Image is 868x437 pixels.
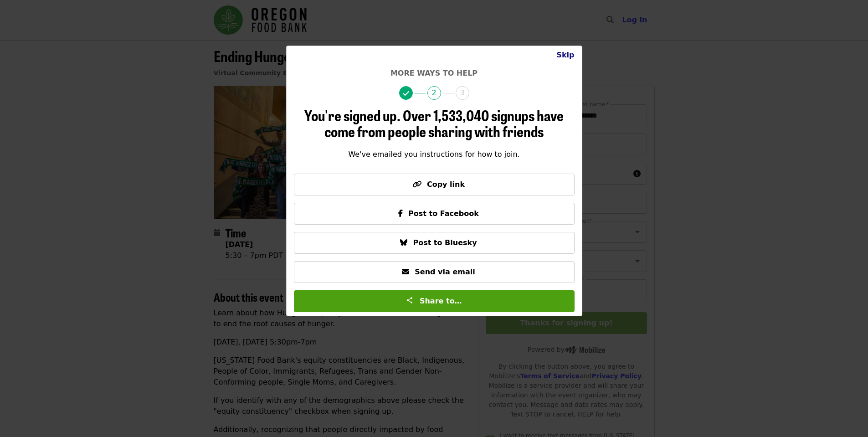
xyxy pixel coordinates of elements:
i: check icon [403,89,409,98]
span: Copy link [427,180,465,189]
i: link icon [412,180,421,189]
img: Share [406,297,413,304]
button: Close [549,46,581,64]
button: Share to… [294,290,575,312]
span: 2 [427,86,441,100]
button: Post to Facebook [294,203,575,225]
button: Send via email [294,261,575,283]
span: Post to Bluesky [413,238,477,247]
span: You're signed up. [304,104,401,126]
button: Copy link [294,174,575,195]
span: Over 1,533,040 signups have come from people sharing with friends [324,104,564,142]
span: Share to… [420,297,462,305]
span: More ways to help [390,69,478,77]
span: Send via email [415,267,475,276]
span: 3 [456,86,469,100]
button: Post to Bluesky [294,232,575,254]
span: We've emailed you instructions for how to join. [348,150,519,159]
i: bluesky icon [400,238,407,247]
i: facebook-f icon [398,209,403,218]
span: Post to Facebook [408,209,479,218]
i: envelope icon [402,267,409,276]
